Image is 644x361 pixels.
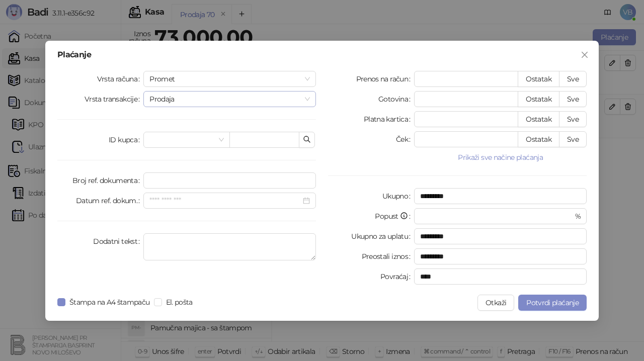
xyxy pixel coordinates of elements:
span: close [581,51,589,59]
button: Sve [559,91,587,107]
label: Platna kartica [364,111,414,127]
button: Otkaži [477,295,514,311]
label: Dodatni tekst [93,233,143,249]
span: Štampa na A4 štampaču [65,297,154,308]
label: ID kupca [109,132,143,148]
label: Prenos na račun [356,71,415,87]
label: Datum ref. dokum. [76,193,144,209]
span: El. pošta [162,297,197,308]
span: Promet [149,71,310,86]
input: Broj ref. dokumenta [143,172,316,189]
button: Ostatak [518,91,559,107]
div: Plaćanje [57,51,587,59]
span: Prodaja [149,92,310,107]
label: Vrsta transakcije [85,91,144,107]
button: Ostatak [518,131,559,147]
button: Sve [559,131,587,147]
button: Sve [559,71,587,87]
input: Popust [420,209,573,224]
label: Ček [396,131,414,147]
label: Preostali iznos [362,248,415,264]
label: Vrsta računa [97,71,144,87]
span: Potvrdi plaćanje [526,298,579,307]
button: Ostatak [518,111,559,127]
label: Popust [375,208,414,224]
label: Broj ref. dokumenta [72,172,143,189]
label: Povraćaj [380,268,414,285]
button: Ostatak [518,71,559,87]
label: Ukupno [382,188,415,204]
label: Gotovina [378,91,414,107]
button: Sve [559,111,587,127]
input: Datum ref. dokum. [149,195,301,206]
button: Prikaži sve načine plaćanja [414,151,587,163]
button: Potvrdi plaćanje [518,295,587,311]
span: Zatvori [577,51,593,59]
textarea: Dodatni tekst [143,233,316,260]
button: Close [577,47,593,63]
label: Ukupno za uplatu [351,228,414,244]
